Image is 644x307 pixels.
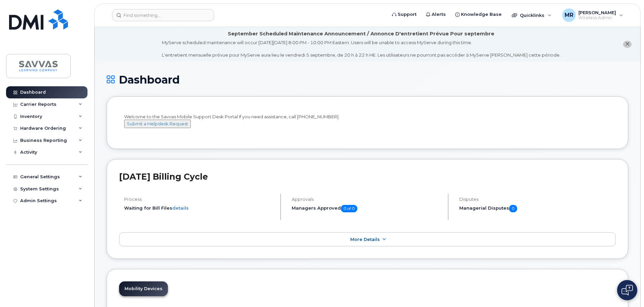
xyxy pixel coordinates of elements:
[124,197,275,202] h4: Process
[459,205,616,212] h5: Managerial Disputes
[124,120,191,128] button: Submit a Helpdesk Request
[124,205,275,211] li: Waiting for Bill Files
[509,205,517,212] span: 0
[162,39,561,58] div: MyServe scheduled maintenance will occur [DATE][DATE] 8:00 PM - 10:00 PM Eastern. Users will be u...
[228,30,494,37] div: September Scheduled Maintenance Announcement / Annonce D'entretient Prévue Pour septembre
[124,114,611,134] div: Welcome to the Savvas Mobile Support Desk Portal If you need assistance, call [PHONE_NUMBER].
[119,172,616,182] h2: [DATE] Billing Cycle
[124,121,191,126] a: Submit a Helpdesk Request
[623,41,632,48] button: close notification
[621,285,633,296] img: Open chat
[341,205,357,212] span: 0 of 0
[107,74,628,86] h1: Dashboard
[172,205,189,211] a: details
[350,237,380,242] span: More Details
[292,205,442,212] h5: Managers Approved
[119,281,168,296] a: Mobility Devices
[459,197,616,202] h4: Disputes
[292,197,442,202] h4: Approvals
